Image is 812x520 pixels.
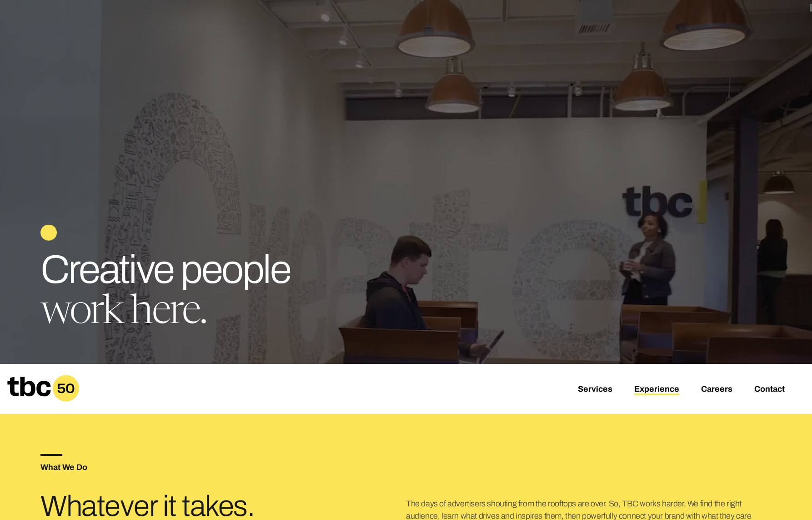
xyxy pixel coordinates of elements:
h3: Whatever it takes. [40,493,284,520]
a: Careers [701,384,732,395]
span: Creative people [40,247,290,291]
a: Contact [754,384,785,395]
h5: What We Do [40,463,406,471]
a: Home [7,395,79,405]
a: Experience [634,384,679,395]
span: work here. [40,293,206,333]
a: Services [578,384,612,395]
